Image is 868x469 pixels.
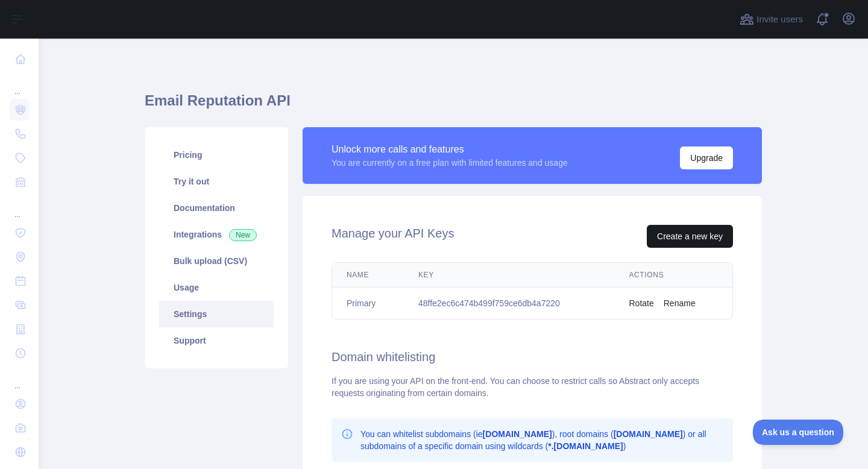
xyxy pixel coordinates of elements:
[159,142,274,168] a: Pricing
[332,157,568,169] div: You are currently on a free plan with limited features and usage
[737,10,805,29] button: Invite users
[10,367,29,391] div: ...
[332,225,454,248] h2: Manage your API Keys
[10,195,29,219] div: ...
[680,146,733,169] button: Upgrade
[756,13,803,27] span: Invite users
[159,221,274,248] a: Integrations New
[404,288,615,319] td: 48ffe2ec6c474b499f759ce6db4a7220
[614,429,683,439] b: [DOMAIN_NAME]
[647,225,733,248] button: Create a new key
[360,428,723,452] p: You can whitelist subdomains (ie ), root domains ( ) or all subdomains of a specific domain using...
[615,263,733,288] th: Actions
[229,229,257,241] span: New
[332,288,404,319] td: Primary
[404,263,615,288] th: Key
[159,248,274,274] a: Bulk upload (CSV)
[159,327,274,354] a: Support
[629,297,654,309] button: Rotate
[332,375,733,399] div: If you are using your API on the front-end. You can choose to restrict calls so Abstract only acc...
[664,297,696,309] button: Rename
[145,91,762,120] h1: Email Reputation API
[159,301,274,327] a: Settings
[159,274,274,301] a: Usage
[332,263,404,288] th: Name
[159,168,274,195] a: Try it out
[332,348,733,365] h2: Domain whitelisting
[483,429,552,439] b: [DOMAIN_NAME]
[332,142,568,157] div: Unlock more calls and features
[10,72,29,96] div: ...
[548,441,623,451] b: *.[DOMAIN_NAME]
[753,420,844,445] iframe: Toggle Customer Support
[159,195,274,221] a: Documentation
